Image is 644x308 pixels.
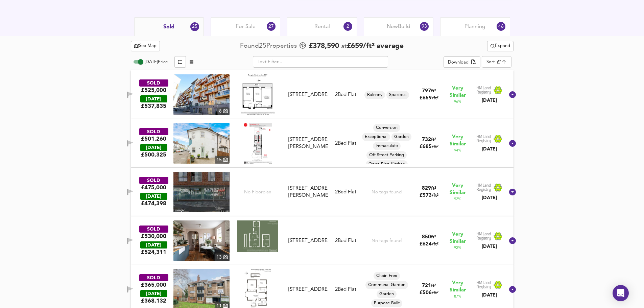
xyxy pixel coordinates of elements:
[373,142,401,150] div: Immaculate
[386,92,409,98] span: Spacious
[173,74,230,115] a: property thumbnail 8
[444,56,480,68] div: split button
[420,193,438,198] span: £ 573
[141,281,166,289] div: £365,000
[366,152,407,158] span: Off Street Parking
[288,136,328,151] div: [STREET_ADDRESS][PERSON_NAME]
[450,280,466,294] span: Very Similar
[347,43,404,50] span: £ 659 / ft² average
[131,119,514,168] div: SOLD£501,260 [DATE]£500,325property thumbnail 15 Floorplan[STREET_ADDRESS][PERSON_NAME]2Bed FlatC...
[145,60,168,64] span: [DATE] Price
[365,281,408,289] div: Communal Garden
[377,290,397,298] div: Garden
[450,134,466,148] span: Very Similar
[244,123,272,164] img: Floorplan
[141,248,166,256] span: £ 524,311
[476,232,503,241] img: Land Registry
[236,23,256,30] span: For Sale
[362,134,390,140] span: Exceptional
[335,91,356,98] div: 2 Bed Flat
[432,291,438,295] span: / ft²
[476,146,503,152] div: [DATE]
[432,96,438,100] span: / ft²
[391,133,411,141] div: Garden
[364,92,385,98] span: Balcony
[454,196,461,202] span: 92 %
[422,235,431,240] span: 850
[420,22,429,31] div: 93
[476,281,503,289] img: Land Registry
[371,299,402,307] div: Purpose Built
[422,186,431,191] span: 829
[508,91,517,99] svg: Show Details
[444,56,480,68] button: Download
[431,89,436,93] span: ft²
[141,297,166,305] span: £ 368,132
[450,182,466,196] span: Very Similar
[508,237,517,245] svg: Show Details
[450,231,466,245] span: Very Similar
[464,23,485,30] span: Planning
[432,145,438,149] span: / ft²
[422,283,431,288] span: 721
[139,79,168,87] div: SOLD
[140,241,167,248] div: [DATE]
[432,193,438,198] span: / ft²
[140,95,167,102] div: [DATE]
[374,273,400,279] span: Chain Free
[134,42,157,50] span: See Map
[141,102,166,110] span: £ 537,835
[373,124,400,132] div: Conversion
[420,144,438,149] span: £ 685
[139,177,168,184] div: SOLD
[267,22,276,31] div: 27
[476,194,503,201] div: [DATE]
[140,144,167,151] div: [DATE]
[141,233,166,240] div: £530,000
[131,216,514,265] div: SOLD£530,000 [DATE]£524,311property thumbnail 13 Floorplan[STREET_ADDRESS]2Bed FlatNo tags found8...
[450,85,466,99] span: Very Similar
[190,22,199,31] div: 25
[140,290,167,297] div: [DATE]
[364,91,385,99] div: Balcony
[335,189,356,196] div: 2 Bed Flat
[422,89,431,94] span: 797
[431,284,436,288] span: ft²
[288,91,328,98] div: [STREET_ADDRESS]
[241,74,275,115] img: Floorplan
[491,42,510,50] span: Expand
[141,87,166,94] div: £525,000
[487,41,514,51] div: split button
[253,56,388,68] input: Text Filter...
[240,42,299,51] div: Found 25 Propert ies
[391,134,411,140] span: Garden
[139,128,168,135] div: SOLD
[454,99,461,104] span: 96 %
[173,220,230,261] a: property thumbnail 13
[362,133,390,141] div: Exceptional
[139,274,168,281] div: SOLD
[508,139,517,147] svg: Show Details
[372,189,402,195] div: No tags found
[244,189,271,195] span: No Floorplan
[373,125,400,131] span: Conversion
[139,226,168,233] div: SOLD
[371,300,402,306] span: Purpose Built
[613,285,629,301] div: Open Intercom Messenger
[508,285,517,293] svg: Show Details
[140,193,167,200] div: [DATE]
[476,135,503,143] img: Land Registry
[288,185,328,199] div: [STREET_ADDRESS][PERSON_NAME]
[373,143,401,149] span: Immaculate
[497,22,505,31] div: 46
[335,286,356,293] div: 2 Bed Flat
[448,59,469,67] div: Download
[215,254,230,261] div: 13
[286,286,330,293] div: Flat 11, Hancocke House, The Drive, E17 3DA
[173,74,230,115] img: property thumbnail
[131,41,160,51] button: See Map
[131,70,514,119] div: SOLD£525,000 [DATE]£537,835property thumbnail 8 Floorplan[STREET_ADDRESS]2Bed FlatBalconySpacious...
[431,138,436,142] span: ft²
[431,235,436,239] span: ft²
[309,41,339,51] span: £ 378,590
